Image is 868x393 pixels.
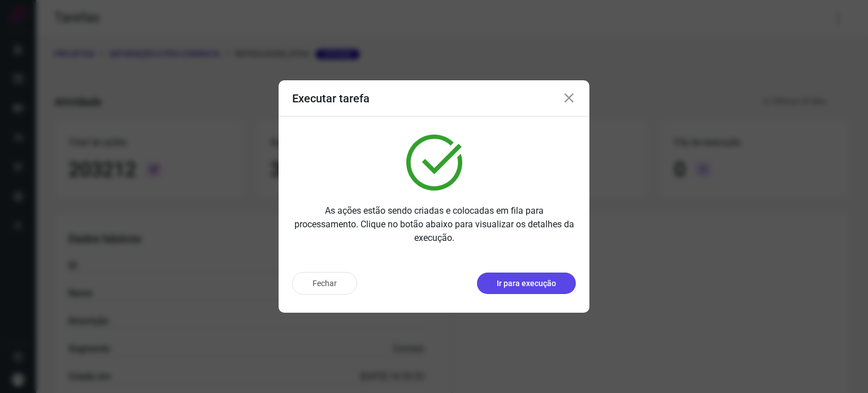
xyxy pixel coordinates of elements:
[497,278,556,290] p: Ir para execução
[292,272,357,295] button: Fechar
[292,92,370,105] h3: Executar tarefa
[292,204,576,245] p: As ações estão sendo criadas e colocadas em fila para processamento. Clique no botão abaixo para ...
[477,273,576,294] button: Ir para execução
[406,135,462,191] img: verified.svg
